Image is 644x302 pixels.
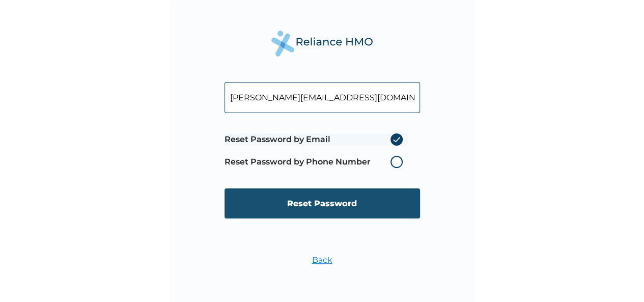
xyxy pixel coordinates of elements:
[271,31,373,57] img: Reliance Health's Logo
[312,255,332,265] a: Back
[225,128,408,173] span: Password reset method
[225,82,420,113] input: Your Enrollee ID or Email Address
[225,188,420,218] input: Reset Password
[225,156,408,168] label: Reset Password by Phone Number
[225,133,408,146] label: Reset Password by Email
